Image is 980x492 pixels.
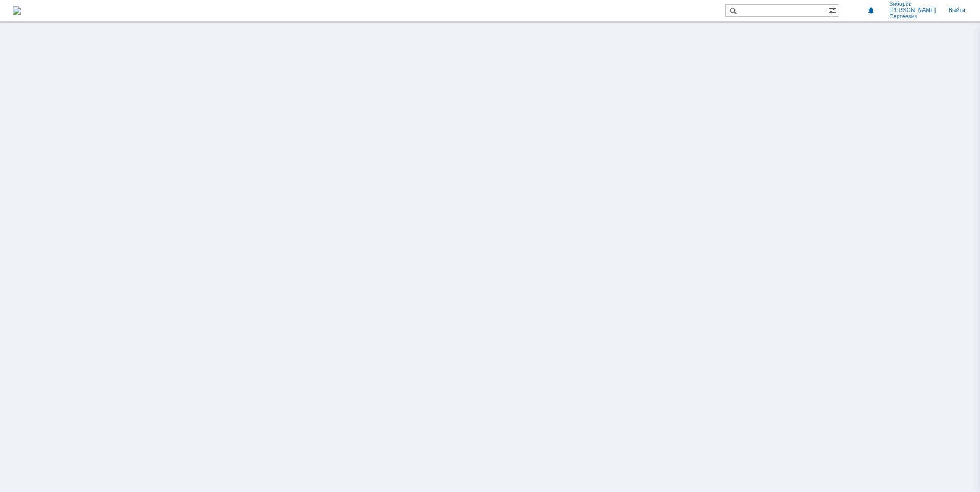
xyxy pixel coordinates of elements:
[13,6,21,15] a: Перейти на домашнюю страницу
[13,6,21,15] img: logo
[828,5,839,15] span: Расширенный поиск
[889,14,936,20] span: Сергеевич
[889,7,936,14] span: [PERSON_NAME]
[889,1,936,7] span: Зиборов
